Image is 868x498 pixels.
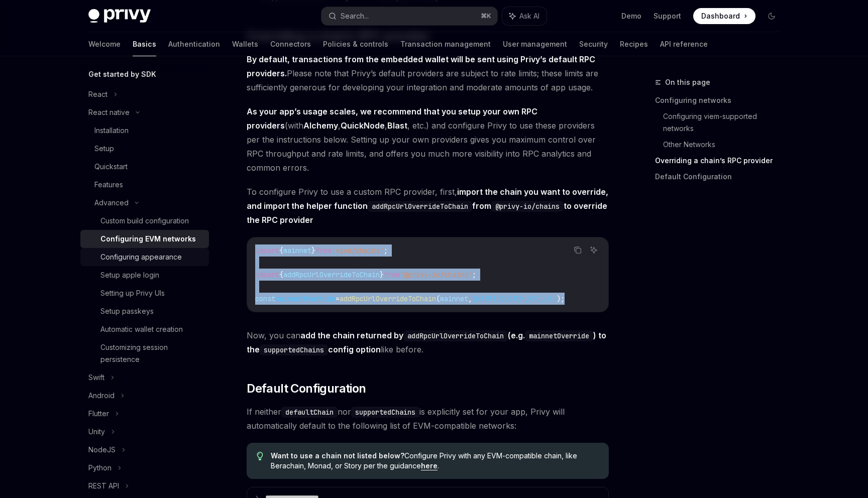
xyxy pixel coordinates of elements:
button: Ask AI [502,7,547,25]
a: Automatic wallet creation [80,320,209,338]
div: Automatic wallet creation [100,323,183,335]
code: defaultChain [281,407,338,418]
div: React native [88,106,130,118]
span: addRpcUrlOverrideToChain [283,270,380,279]
a: here [421,461,438,470]
span: On this page [665,76,710,88]
span: Configure Privy with any EVM-compatible chain, like Berachain, Monad, or Story per the guidance . [271,451,599,471]
a: Dashboard [693,8,755,24]
img: dark logo [88,9,151,23]
a: Setup [80,140,209,158]
span: import [255,246,279,255]
a: Features [80,176,209,194]
a: Other Networks [663,137,788,153]
div: Swift [88,371,104,384]
button: Copy the contents from the code block [571,243,584,257]
a: Configuring networks [655,92,788,108]
span: INSERT_CUSTOM_RPC_URL [472,294,557,303]
strong: As your app’s usage scales, we recommend that you setup your own RPC providers [247,106,537,131]
div: Setup passkeys [100,305,154,317]
div: Setting up Privy UIs [100,287,165,299]
strong: Want to use a chain not listed below? [271,451,404,460]
a: Welcome [88,32,121,56]
span: Ask AI [519,11,539,21]
a: Setup passkeys [80,302,209,320]
a: Overriding a chain’s RPC provider [655,153,788,169]
a: Policies & controls [323,32,388,56]
a: Customizing session persistence [80,338,209,368]
code: @privy-io/chains [491,201,564,212]
a: Demo [621,11,641,21]
a: Security [579,32,608,56]
a: QuickNode [341,120,385,131]
a: Configuring viem-supported networks [663,108,788,137]
span: ( [436,294,440,303]
a: Recipes [620,32,648,56]
a: Quickstart [80,158,209,176]
a: Configuring EVM networks [80,230,209,248]
a: Connectors [270,32,311,56]
div: Search... [341,10,369,22]
a: Configuring appearance [80,248,209,266]
a: Authentication [168,32,220,56]
span: , [468,294,472,303]
div: Setup apple login [100,269,159,281]
code: addRpcUrlOverrideToChain [368,201,472,212]
div: Configuring EVM networks [100,233,196,245]
div: Flutter [88,408,109,420]
div: Customizing session persistence [100,341,203,365]
code: mainnetOverride [525,330,593,341]
a: Setting up Privy UIs [80,284,209,302]
code: supportedChains [260,344,328,355]
code: supportedChains [351,407,419,418]
a: Custom build configuration [80,212,209,230]
span: ; [384,246,388,255]
div: Unity [88,426,105,438]
span: from [315,246,332,255]
span: Please note that Privy’s default providers are subject to rate limits; these limits are sufficien... [247,52,609,94]
button: Search...⌘K [321,7,497,25]
span: '@privy-io/chains' [400,270,472,279]
div: NodeJS [88,444,116,456]
div: Quickstart [94,161,128,173]
a: Alchemy [303,120,338,131]
span: ⌘ K [481,12,491,20]
a: Default Configuration [655,169,788,185]
span: mainnet [283,246,311,255]
span: const [255,294,275,303]
span: } [380,270,384,279]
strong: add the chain returned by (e.g. ) to the config option [247,330,606,354]
span: addRpcUrlOverrideToChain [340,294,436,303]
span: Default Configuration [247,381,366,397]
span: (with , , , etc.) and configure Privy to use these providers per the instructions below. Setting ... [247,104,609,175]
span: Dashboard [701,11,740,21]
span: If neither nor is explicitly set for your app, Privy will automatically default to the following ... [247,405,609,433]
a: User management [503,32,567,56]
a: Transaction management [400,32,491,56]
div: REST API [88,480,119,492]
div: Python [88,462,112,474]
span: ); [557,294,565,303]
span: mainnetOverride [275,294,336,303]
div: React [88,88,107,100]
a: Blast [387,120,407,131]
span: } [311,246,315,255]
h5: Get started by SDK [88,68,156,80]
a: Wallets [232,32,258,56]
svg: Tip [257,452,264,461]
div: Android [88,390,115,402]
div: Setup [94,143,114,155]
button: Ask AI [587,243,600,257]
a: Installation [80,121,209,140]
a: API reference [660,32,708,56]
span: To configure Privy to use a custom RPC provider, first, [247,185,609,227]
span: 'viem/chains' [332,246,384,255]
strong: By default, transactions from the embedded wallet will be sent using Privy’s default RPC providers. [247,54,595,78]
div: Custom build configuration [100,215,189,227]
a: Support [654,11,681,21]
span: { [279,270,283,279]
a: Basics [133,32,156,56]
span: Now, you can like before. [247,328,609,356]
span: ; [472,270,476,279]
div: Advanced [94,197,129,209]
